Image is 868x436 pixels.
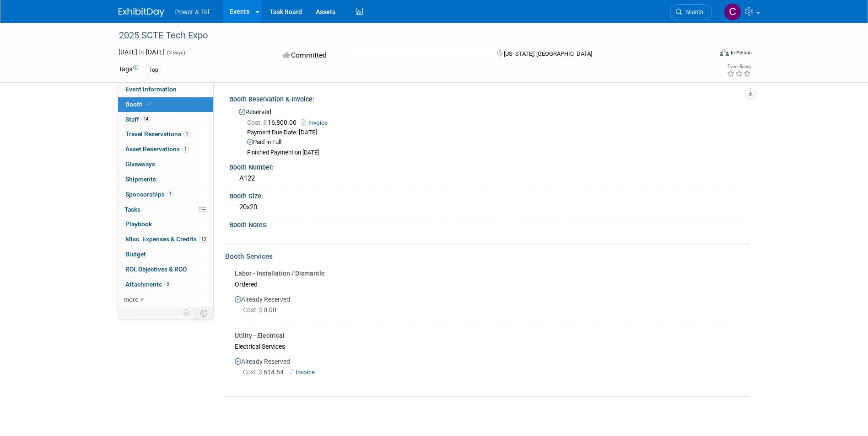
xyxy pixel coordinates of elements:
[247,138,743,147] div: Paid in Full
[179,307,195,319] td: Personalize Event Tab Strip
[243,306,264,314] span: Cost: $
[125,250,146,258] span: Budget
[147,101,151,106] i: Booth reservation complete
[280,48,482,64] div: Committed
[118,277,213,292] a: Attachments3
[247,119,300,126] span: 16,800.00
[118,232,213,247] a: Misc. Expenses & Credits13
[125,220,152,228] span: Playbook
[504,50,592,57] span: [US_STATE], [GEOGRAPHIC_DATA]
[247,119,268,126] span: Cost: $
[119,48,165,56] span: [DATE] [DATE]
[658,48,752,61] div: Event Format
[302,119,332,126] a: Invoice
[125,266,187,273] span: ROI, Objectives & ROO
[116,27,698,44] div: 2025 SCTE Tech Expo
[118,82,213,97] a: Event Information
[247,149,743,157] div: Finished Payment on [DATE]
[235,340,743,352] div: Electrical Services
[229,92,750,104] div: Booth Reservation & Invoice:
[730,49,752,56] div: In-Person
[125,101,153,108] span: Booth
[118,292,213,307] a: more
[670,4,712,20] a: Search
[118,157,213,172] a: Giveaways
[720,49,729,56] img: Format-Inperson.png
[118,142,213,157] a: Asset Reservations1
[167,191,174,197] span: 1
[235,290,743,323] div: Already Reserved
[164,281,171,287] span: 3
[166,50,185,56] span: (3 days)
[235,269,743,278] div: Labor - Installation / Dismantle
[125,116,151,123] span: Staff
[125,85,177,93] span: Event Information
[225,251,750,261] div: Booth Services
[125,191,174,198] span: Sponsorships
[118,217,213,232] a: Playbook
[243,306,280,314] span: 0.00
[229,189,750,201] div: Booth Size:
[235,352,743,385] div: Already Reserved
[247,128,743,137] div: Payment Due Date: [DATE]
[289,369,318,376] a: Invoice
[229,218,750,229] div: Booth Notes:
[236,200,743,214] div: 20x20
[125,130,190,138] span: Travel Reservations
[119,8,164,17] img: ExhibitDay
[235,331,743,340] div: Utility - Electrical
[124,296,138,303] span: more
[118,187,213,202] a: Sponsorships1
[229,160,750,172] div: Booth Number:
[125,281,171,288] span: Attachments
[182,146,189,153] span: 1
[125,235,208,243] span: Misc. Expenses & Credits
[118,202,213,217] a: Tasks
[235,278,743,290] div: Ordered
[118,97,213,112] a: Booth
[682,9,703,16] span: Search
[175,8,209,16] span: Power & Tel
[236,105,743,157] div: Reserved
[118,112,213,127] a: Staff14
[199,236,208,243] span: 13
[118,127,213,142] a: Travel Reservations1
[146,65,161,75] div: Top
[118,172,213,187] a: Shipments
[141,116,151,122] span: 14
[118,262,213,277] a: ROI, Objectives & ROO
[118,247,213,262] a: Budget
[243,368,287,376] span: 614.64
[119,64,138,75] td: Tags
[125,175,156,183] span: Shipments
[724,3,741,21] img: Chad Smith
[124,206,140,213] span: Tasks
[194,307,213,319] td: Toggle Event Tabs
[137,48,146,56] span: to
[243,368,264,376] span: Cost: $
[125,160,155,168] span: Giveaways
[125,145,189,153] span: Asset Reservations
[183,131,190,138] span: 1
[236,171,743,186] div: A122
[727,64,751,69] div: Event Rating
